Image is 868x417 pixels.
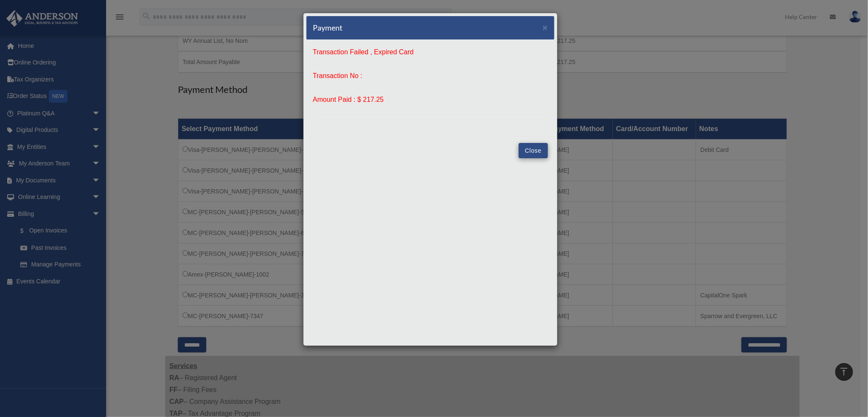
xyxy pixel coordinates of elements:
[519,143,548,158] button: Close
[542,22,548,32] span: ×
[313,22,343,33] h5: Payment
[542,23,548,32] button: Close
[313,70,548,82] p: Transaction No :
[313,46,548,58] p: Transaction Failed , Expired Card
[313,94,548,106] p: Amount Paid : $ 217.25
